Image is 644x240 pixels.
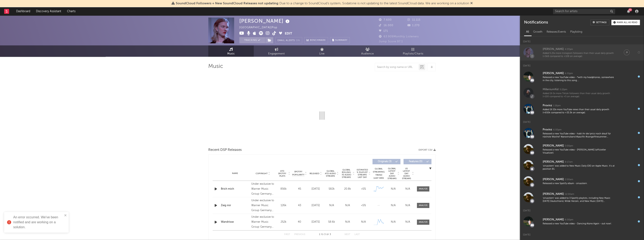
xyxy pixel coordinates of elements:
span: 16.000 [379,24,393,27]
span: Benchmark [310,38,326,43]
div: 3:00pm [565,144,573,148]
div: N/A [401,187,414,191]
div: MilleniumKid [543,87,559,92]
button: Previous [294,233,305,236]
div: [DATE] [520,229,644,238]
div: [PERSON_NAME] [543,192,564,197]
em: On [296,39,300,42]
span: Copyright [256,172,268,175]
span: 171 [379,30,388,32]
a: Brich mich [221,187,249,191]
div: 40 [292,220,307,224]
span: Summary [335,39,347,41]
button: Email AlertsOn [275,37,302,43]
a: Wandrisse [221,220,249,224]
a: Live [299,45,345,57]
span: Music [227,51,235,56]
span: SoundCloud Followers + New SoundCloud Releases not updating [176,2,278,5]
div: 43 [292,203,307,208]
a: [PERSON_NAME]8:17am'siriusstern' was added to New Music Daily (DE) on Apple Music. It's at positi... [520,157,644,173]
span: of [326,234,329,235]
button: close [64,214,67,218]
button: 99 [627,10,630,13]
button: Export CSV [419,149,436,151]
a: Benchmark [304,37,328,43]
span: Global Latest Day Audio Streams [387,167,397,180]
span: Features ( 0 ) [406,160,425,163]
span: Playlists/Charts [403,51,423,56]
span: 63.909 Monthly Listeners [379,35,419,38]
div: N/A [401,220,414,224]
div: All [524,28,531,35]
div: Released a new Spotify album - siriusstern. [543,182,615,185]
div: Added 19.0x more Tiktok followers than their usual daily growth (+100 compared to +5 on average). [543,92,615,98]
div: Released a new YouTube video - [PERSON_NAME] (offizieller Visualizer). [543,148,615,155]
button: Edit [285,31,292,36]
div: [PERSON_NAME] [543,177,564,182]
div: 4:37pm [565,48,573,51]
button: Tracking [239,37,265,43]
span: Global Rolling 7D Audio Streams [341,169,352,179]
a: Charts [64,7,78,15]
a: [PERSON_NAME]3:00pmReleased a new YouTube video - [PERSON_NAME] (offizieller Visualizer). [520,141,644,157]
span: Live [319,51,325,56]
div: 'siriusstern' was added to 3 Spotify playlists, including New Music [DATE] Deutschland, Wilde Her... [543,197,615,203]
button: Features(0) [403,159,431,164]
a: Dashboard [13,7,33,15]
a: [PERSON_NAME]6:00pmReleased a new YouTube video - Dancing Alone Again - out now!. [520,213,644,229]
div: 856k [277,187,290,191]
div: [DATE] [309,220,323,224]
div: 1:16pm [553,104,561,107]
div: [DATE] [520,36,644,44]
div: Released a new YouTube video - *with my headphones, somewhere in the city, listening to this song... [543,76,615,82]
span: : Due to a change to SoundCloud's system, Sodatone is not updating to the latest SoundCloud data.... [176,2,469,5]
div: Under exclusive to Warner Music Group Germany Holding GmbH, © 2025 [PERSON_NAME] [251,215,275,229]
a: [PERSON_NAME]6:01pmReleased a new YouTube video - *with my headphones, somewhere in the city, lis... [520,69,644,85]
div: N/A [357,220,370,224]
a: Discovery Assistant [33,7,64,15]
button: Mark all as read [611,20,640,25]
a: Zeig mir [221,203,249,208]
span: Audience [361,51,374,56]
button: Summary [330,37,350,43]
a: Provinz1:16pmAdded 19.53x more YouTube views than their usual daily growth (+650k compared to +33... [520,101,644,117]
div: [PERSON_NAME] [543,143,564,148]
div: 582k [325,187,339,191]
div: N/A [401,203,414,208]
span: Recent DSP Releases [208,148,242,153]
span: 7.600 [379,19,392,21]
div: Added 5.25x more Instagram followers than their usual daily growth (+568 compared to +108 on aver... [543,52,615,58]
span: Originals ( 3 ) [375,160,394,163]
div: [DATE] [520,117,644,125]
div: [GEOGRAPHIC_DATA] | Pop [239,25,282,30]
div: Settings [596,21,607,24]
div: [DATE] [309,203,323,208]
a: [PERSON_NAME]4:37pmAdded 5.25x more Instagram followers than their usual daily growth (+568 compa... [520,44,644,60]
div: N/A [387,220,399,224]
span: 1.270 [407,24,420,27]
span: Jump Score: 97.1 [379,40,403,43]
div: <5% [357,187,370,191]
a: MilleniumKid5:22pmAdded 19.0x more Tiktok followers than their usual daily growth (+100 compared ... [520,85,644,101]
div: 2:00am [565,178,573,181]
button: Next [345,233,350,236]
a: [PERSON_NAME]12:00am'siriusstern' was added to 3 Spotify playlists, including New Music [DATE] De... [520,189,644,205]
input: Search by song name or URL [375,66,419,69]
span: Engagement [268,51,285,56]
a: Audience [345,45,390,57]
a: Settings [590,20,609,25]
div: 126k [277,203,290,208]
div: [PERSON_NAME] [239,18,291,24]
div: Growth [531,28,545,35]
div: 1 3 3 [314,232,336,237]
span: 11.115 [407,19,420,21]
div: 12:00am [565,193,574,196]
a: Engagement [254,45,299,57]
button: Originals(3) [372,159,400,164]
div: 6:01pm [565,72,573,75]
div: Provinz [543,103,552,108]
div: Released a new YouTube video - habt ihr die lyrics noch drauf für nächste Woche? #provinzband #pa... [543,132,615,139]
span: to [321,234,323,235]
div: 6:00pm [565,218,573,221]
